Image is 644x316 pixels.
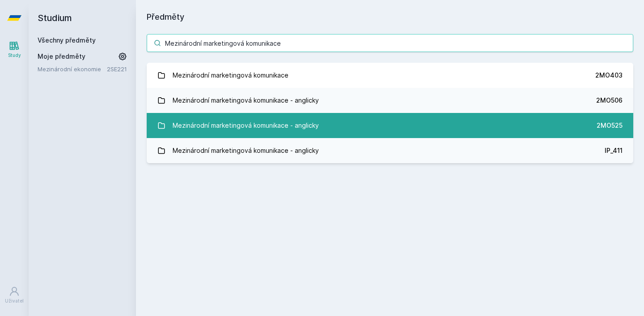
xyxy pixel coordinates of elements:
[173,117,319,134] div: Mezinárodní marketingová komunikace - anglicky
[38,65,107,74] a: Mezinárodní ekonomie
[147,88,633,113] a: Mezinárodní marketingová komunikace - anglicky 2MO506
[173,142,319,160] div: Mezinárodní marketingová komunikace - anglicky
[147,138,633,163] a: Mezinárodní marketingová komunikace - anglicky IP_411
[173,91,319,109] div: Mezinárodní marketingová komunikace - anglicky
[2,281,27,309] a: Uživatel
[2,36,27,63] a: Study
[147,34,633,52] input: Název nebo ident předmětu…
[147,113,633,138] a: Mezinárodní marketingová komunikace - anglicky 2MO525
[38,52,85,61] span: Moje předměty
[595,71,623,80] div: 2MO403
[605,146,623,155] div: IP_411
[38,36,96,44] a: Všechny předměty
[8,52,21,59] div: Study
[597,121,623,130] div: 2MO525
[173,66,288,84] div: Mezinárodní marketingová komunikace
[596,96,623,105] div: 2MO506
[107,65,127,73] a: 2SE221
[5,298,24,304] div: Uživatel
[147,63,633,88] a: Mezinárodní marketingová komunikace 2MO403
[147,11,633,23] h1: Předměty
